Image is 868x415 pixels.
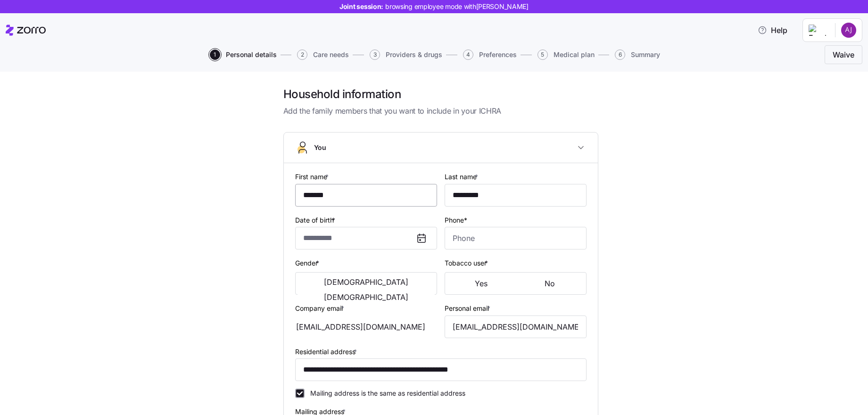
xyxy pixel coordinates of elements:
[314,143,326,152] span: You
[226,51,277,58] span: Personal details
[445,172,480,182] label: Last name
[537,50,595,60] button: 5Medical plan
[324,293,408,301] span: [DEMOGRAPHIC_DATA]
[283,105,598,117] span: Add the family members that you want to include in your ICHRA
[305,389,465,398] label: Mailing address is the same as residential address
[833,49,854,60] span: Waive
[370,50,442,60] button: 3Providers & drugs
[295,172,331,182] label: First name
[284,133,598,163] button: You
[295,215,337,225] label: Date of birth
[631,51,660,58] span: Summary
[545,280,555,287] span: No
[537,50,548,60] span: 5
[615,50,625,60] span: 6
[445,315,587,338] input: Email
[445,258,490,268] label: Tobacco user
[463,50,517,60] button: 4Preferences
[463,50,473,60] span: 4
[297,50,349,60] button: 2Care needs
[554,51,595,58] span: Medical plan
[841,23,856,38] img: 9ced4e48ddc4de39141025f3084b8ab8
[479,51,517,58] span: Preferences
[324,278,408,286] span: [DEMOGRAPHIC_DATA]
[283,87,598,101] h1: Household information
[386,51,442,58] span: Providers & drugs
[809,25,827,36] img: Employer logo
[825,45,862,64] button: Waive
[758,25,787,36] span: Help
[475,280,488,287] span: Yes
[445,215,467,225] label: Phone*
[370,50,380,60] span: 3
[210,50,220,60] span: 1
[750,21,795,40] button: Help
[210,50,277,60] button: 1Personal details
[208,50,277,60] a: 1Personal details
[445,227,587,249] input: Phone
[295,347,359,357] label: Residential address
[297,50,307,60] span: 2
[339,2,529,11] span: Joint session:
[615,50,660,60] button: 6Summary
[445,303,492,314] label: Personal email
[385,2,529,11] span: browsing employee mode with [PERSON_NAME]
[295,303,346,314] label: Company email
[313,51,349,58] span: Care needs
[295,258,321,268] label: Gender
